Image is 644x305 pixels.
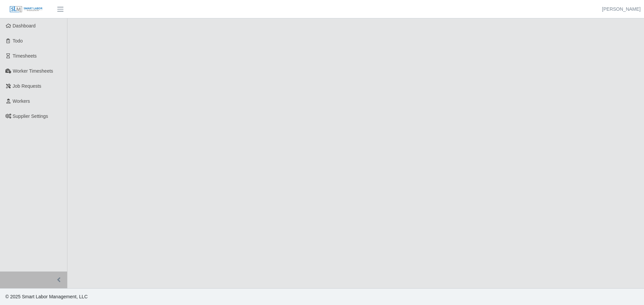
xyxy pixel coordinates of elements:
[13,23,36,28] span: Dashboard
[13,68,53,74] span: Worker Timesheets
[13,98,30,104] span: Workers
[13,83,42,89] span: Job Requests
[9,6,43,13] img: SLM Logo
[13,38,23,44] span: Todo
[602,6,641,13] a: [PERSON_NAME]
[5,294,88,299] span: © 2025 Smart Labor Management, LLC
[13,53,37,59] span: Timesheets
[13,113,48,119] span: Supplier Settings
